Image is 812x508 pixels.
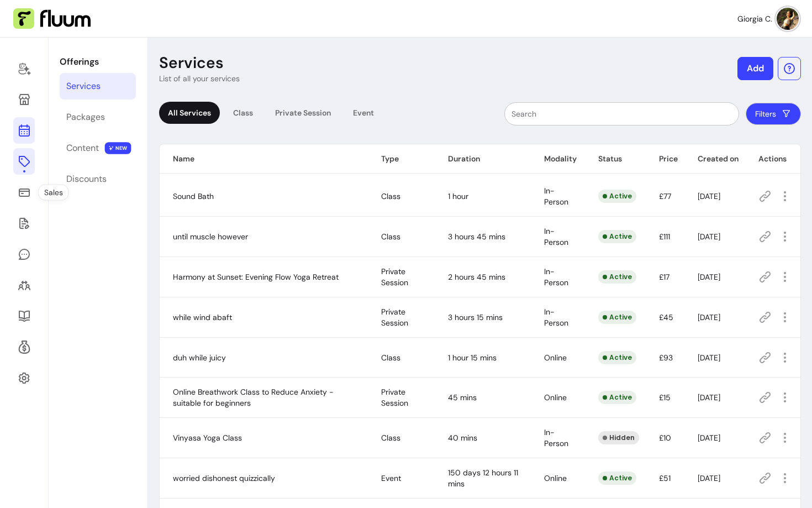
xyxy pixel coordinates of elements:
[13,86,35,113] a: My Page
[585,144,646,174] th: Status
[13,272,35,298] a: Clients
[173,433,242,443] span: Vinyasa Yoga Class
[598,431,639,444] div: Hidden
[544,226,568,247] span: In-Person
[737,57,773,80] button: Add
[746,103,801,125] button: Filters
[544,186,568,207] span: In-Person
[448,353,497,363] span: 1 hour 15 mins
[13,8,91,29] img: Fluum Logo
[448,312,503,322] span: 3 hours 15 mins
[173,272,339,282] span: Harmony at Sunset: Evening Flow Yoga Retreat
[159,102,220,124] div: All Services
[381,191,400,201] span: Class
[381,473,401,483] span: Event
[598,391,636,404] div: Active
[13,179,35,206] a: Sales
[105,142,131,154] span: NEW
[368,144,434,174] th: Type
[598,311,636,324] div: Active
[598,270,636,284] div: Active
[698,272,720,282] span: [DATE]
[698,433,720,443] span: [DATE]
[173,312,232,322] span: while wind abaft
[381,266,408,287] span: Private Session
[160,144,368,174] th: Name
[684,144,745,174] th: Created on
[13,148,35,175] a: Offerings
[448,392,477,402] span: 45 mins
[598,472,636,485] div: Active
[745,144,800,174] th: Actions
[698,191,720,201] span: [DATE]
[659,232,670,242] span: £111
[66,80,101,93] div: Services
[659,312,673,322] span: £45
[659,191,671,201] span: £77
[598,230,636,243] div: Active
[448,272,505,282] span: 2 hours 45 mins
[60,104,136,130] a: Packages
[646,144,684,174] th: Price
[659,392,671,402] span: £15
[659,433,671,443] span: £10
[381,433,400,443] span: Class
[381,307,408,328] span: Private Session
[224,102,262,124] div: Class
[531,144,585,174] th: Modality
[698,473,720,483] span: [DATE]
[381,232,400,242] span: Class
[544,266,568,287] span: In-Person
[698,232,720,242] span: [DATE]
[737,13,772,24] span: Giorgia C.
[13,241,35,268] a: My Messages
[173,353,226,363] span: duh while juicy
[39,185,68,200] div: Sales
[13,55,35,82] a: Home
[381,387,408,408] span: Private Session
[448,191,468,201] span: 1 hour
[13,334,35,360] a: Refer & Earn
[659,473,671,483] span: £51
[381,353,400,363] span: Class
[737,8,799,30] button: avatarGiorgia C.
[544,353,567,363] span: Online
[698,392,720,402] span: [DATE]
[173,387,334,408] span: Online Breathwork Class to Reduce Anxiety - suitable for beginners
[60,55,136,69] p: Offerings
[544,392,567,402] span: Online
[66,142,99,155] div: Content
[698,312,720,322] span: [DATE]
[659,272,669,282] span: £17
[60,73,136,99] a: Services
[13,210,35,237] a: Waivers
[448,433,477,443] span: 40 mins
[159,73,240,84] p: List of all your services
[344,102,383,124] div: Event
[173,473,275,483] span: worried dishonest quizzically
[544,473,567,483] span: Online
[13,117,35,144] a: Calendar
[13,365,35,391] a: Settings
[448,232,505,242] span: 3 hours 45 mins
[173,232,248,242] span: until muscle however
[512,108,732,119] input: Search
[159,53,224,73] p: Services
[777,8,799,30] img: avatar
[598,190,636,203] div: Active
[598,351,636,364] div: Active
[544,427,568,448] span: In-Person
[448,468,518,489] span: 150 days 12 hours 11 mins
[13,303,35,329] a: Resources
[60,135,136,161] a: Content NEW
[544,307,568,328] span: In-Person
[435,144,531,174] th: Duration
[659,353,673,363] span: £93
[66,172,107,186] div: Discounts
[60,166,136,192] a: Discounts
[66,111,105,124] div: Packages
[173,191,214,201] span: Sound Bath
[266,102,340,124] div: Private Session
[698,353,720,363] span: [DATE]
